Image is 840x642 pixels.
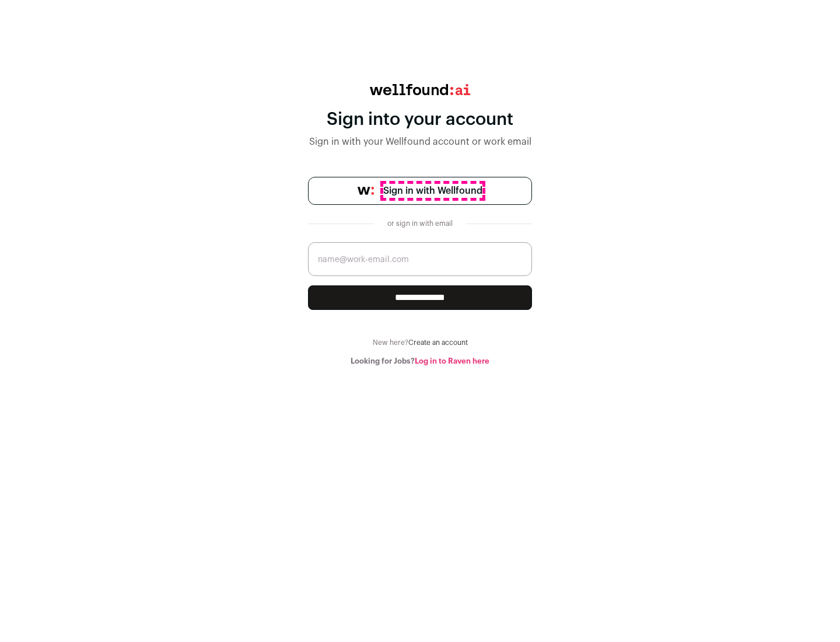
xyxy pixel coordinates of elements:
[308,338,532,347] div: New here?
[383,184,482,198] span: Sign in with Wellfound
[308,109,532,130] div: Sign into your account
[408,339,468,346] a: Create an account
[358,187,374,195] img: wellfound-symbol-flush-black-fb3c872781a75f747ccb3a119075da62bfe97bd399995f84a933054e44a575c4.png
[308,135,532,149] div: Sign in with your Wellfound account or work email
[308,177,532,205] a: Sign in with Wellfound
[308,357,532,366] div: Looking for Jobs?
[383,219,457,228] div: or sign in with email
[308,242,532,276] input: name@work-email.com
[370,84,470,95] img: wellfound:ai
[415,357,489,365] a: Log in to Raven here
